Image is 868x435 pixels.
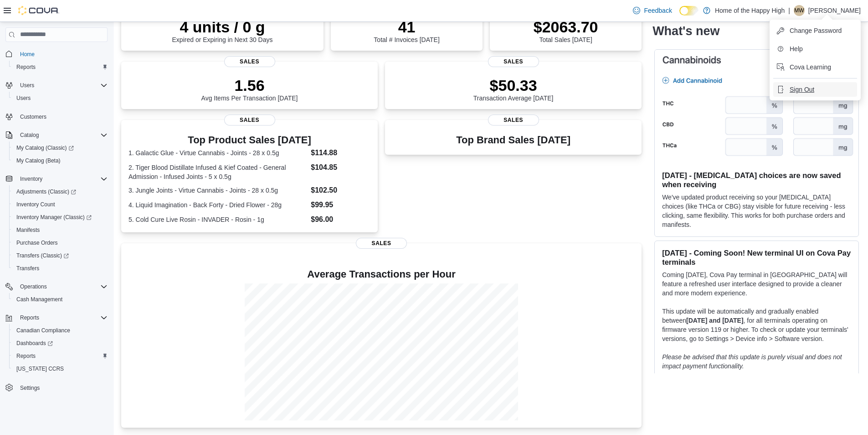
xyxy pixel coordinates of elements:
span: Adjustments (Classic) [13,186,108,197]
span: Inventory [20,175,42,183]
span: My Catalog (Classic) [16,144,74,152]
span: Reports [20,314,39,321]
button: Operations [16,281,51,292]
p: We've updated product receiving so your [MEDICAL_DATA] choices (like THCa or CBG) stay visible fo... [662,193,851,229]
button: Reports [9,350,111,362]
h3: Top Brand Sales [DATE] [456,135,570,146]
a: Dashboards [9,337,111,350]
p: $50.33 [473,76,554,94]
span: Catalog [16,130,108,141]
span: Change Password [790,26,842,35]
span: My Catalog (Beta) [13,155,108,166]
p: 1.56 [201,76,298,94]
dt: 5. Cold Cure Live Rosin - INVADER - Rosin - 1g [128,215,307,224]
button: Manifests [9,224,111,236]
dt: 3. Jungle Joints - Virtue Cannabis - Joints - 28 x 0.5g [128,186,307,195]
a: Inventory Count [13,199,59,210]
button: My Catalog (Beta) [9,154,111,167]
span: Customers [20,113,46,121]
p: Coming [DATE], Cova Pay terminal in [GEOGRAPHIC_DATA] will feature a refreshed user interface des... [662,270,851,298]
a: Inventory Manager (Classic) [9,211,111,224]
a: Reports [13,62,39,73]
button: Canadian Compliance [9,324,111,337]
a: My Catalog (Beta) [13,155,64,166]
dt: 2. Tiger Blood Distillate Infused & Kief Coated - General Admission - Infused Joints - 5 x 0.5g [128,163,307,181]
h3: [DATE] - [MEDICAL_DATA] choices are now saved when receiving [662,171,851,189]
span: Cova Learning [790,63,831,72]
span: Sales [488,115,539,126]
div: Avg Items Per Transaction [DATE] [201,76,298,102]
span: Purchase Orders [13,237,108,248]
span: Dashboards [16,340,53,347]
div: Matthew Willison [794,5,805,16]
button: Inventory [16,173,46,184]
span: Inventory Count [13,199,108,210]
a: Reports [13,351,39,362]
a: Dashboards [13,338,56,349]
span: Users [16,94,31,102]
div: Expired or Expiring in Next 30 Days [172,18,273,43]
span: Operations [16,281,108,292]
span: Customers [16,111,108,122]
span: Transfers (Classic) [16,252,69,259]
button: Cova Learning [773,60,857,74]
button: Help [773,42,857,56]
span: MW [794,5,804,16]
span: Dashboards [13,338,108,349]
span: Settings [16,382,108,393]
button: Users [16,80,38,91]
a: Feedback [629,1,675,20]
dd: $114.88 [311,147,370,158]
span: Sales [224,56,275,67]
a: Manifests [13,225,43,236]
button: Reports [16,312,43,323]
a: Home [16,49,38,60]
span: [US_STATE] CCRS [16,365,64,372]
input: Dark Mode [679,6,699,16]
strong: [DATE] and [DATE] [686,317,743,324]
span: Reports [13,62,108,73]
h2: What's new [652,24,719,38]
p: | [788,5,790,16]
a: Adjustments (Classic) [9,185,111,198]
div: Transaction Average [DATE] [473,76,554,102]
nav: Complex example [5,44,108,418]
em: Please be advised that this update is purely visual and does not impact payment functionality. [662,353,842,370]
span: Operations [20,283,47,290]
span: Catalog [20,131,39,139]
span: Transfers [13,263,108,274]
a: Transfers [13,263,43,274]
a: My Catalog (Classic) [13,142,77,153]
span: Reports [16,352,36,360]
span: Home [16,48,108,60]
button: Catalog [2,129,111,142]
a: Adjustments (Classic) [13,186,80,197]
span: Help [790,44,803,53]
a: Transfers (Classic) [9,249,111,262]
button: Cash Management [9,293,111,306]
dd: $102.50 [311,185,370,196]
span: Transfers (Classic) [13,250,108,261]
p: $2063.70 [534,18,598,36]
button: Reports [9,61,111,73]
a: Customers [16,111,50,122]
span: Cash Management [16,296,62,303]
span: Transfers [16,265,39,272]
img: Cova [18,6,59,15]
a: Canadian Compliance [13,325,74,336]
span: Reports [16,63,36,71]
h3: Top Product Sales [DATE] [128,135,370,146]
a: Purchase Orders [13,237,62,248]
dt: 4. Liquid Imagination - Back Forty - Dried Flower - 28g [128,200,307,210]
span: Sales [356,238,407,249]
p: This update will be automatically and gradually enabled between , for all terminals operating on ... [662,307,851,343]
a: Transfers (Classic) [13,250,72,261]
button: Operations [2,280,111,293]
span: Purchase Orders [16,239,58,246]
span: Sales [224,115,275,126]
span: Feedback [644,6,672,15]
dd: $99.95 [311,199,370,210]
span: Sign Out [790,85,814,94]
span: Cash Management [13,294,108,305]
span: Inventory [16,173,108,184]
